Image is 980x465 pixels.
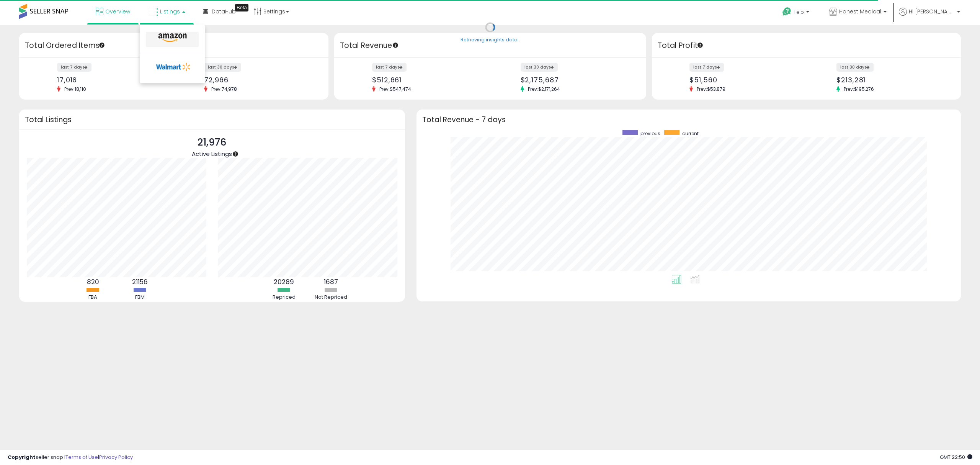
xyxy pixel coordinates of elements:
div: $213,281 [836,76,947,84]
label: last 30 days [836,63,874,72]
div: Tooltip anchor [697,42,704,49]
div: Not Repriced [308,294,354,301]
span: Prev: 74,978 [207,86,241,92]
span: Prev: $53,879 [693,86,729,92]
span: Honest Medical [839,8,881,15]
span: Help [794,9,804,15]
div: 17,018 [57,76,168,84]
span: Prev: $2,171,264 [524,86,564,92]
span: previous [640,130,660,137]
div: $2,175,687 [521,76,633,84]
b: 20289 [274,277,294,287]
div: FBA [70,294,116,301]
span: Prev: $195,276 [840,86,878,92]
div: Repriced [261,294,307,301]
div: Tooltip anchor [392,42,399,49]
label: last 30 days [521,63,558,72]
span: current [682,130,699,137]
div: Tooltip anchor [232,151,239,157]
label: last 7 days [689,63,724,72]
h3: Total Profit [658,40,955,51]
span: Overview [105,8,130,15]
a: Hi [PERSON_NAME] [899,8,960,25]
span: Active Listings [192,150,232,158]
b: 21156 [132,277,148,287]
div: $51,560 [689,76,800,84]
h3: Total Listings [25,117,399,123]
div: $512,661 [372,76,484,84]
label: last 7 days [372,63,407,72]
div: 72,966 [204,76,315,84]
span: Listings [160,8,180,15]
b: 1687 [324,277,338,287]
h3: Total Ordered Items [25,40,323,51]
div: Retrieving insights data.. [461,37,520,44]
span: Prev: 18,110 [60,86,90,92]
span: Prev: $547,474 [376,86,415,92]
div: Tooltip anchor [235,4,248,11]
div: FBM [117,294,163,301]
h3: Total Revenue [340,40,640,51]
label: last 7 days [57,63,91,72]
label: last 30 days [204,63,241,72]
b: 820 [87,277,99,287]
span: Hi [PERSON_NAME] [909,8,955,15]
p: 21,976 [192,135,232,150]
a: Help [776,1,817,25]
h3: Total Revenue - 7 days [422,117,955,123]
div: Tooltip anchor [98,42,105,49]
i: Get Help [782,7,792,16]
span: DataHub [212,8,236,15]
